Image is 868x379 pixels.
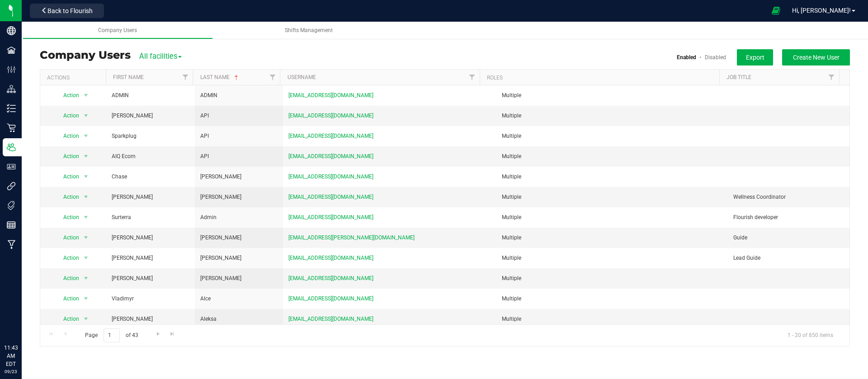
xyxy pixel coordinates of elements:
span: select [80,109,91,122]
span: Action [55,313,80,325]
span: Action [55,272,80,285]
span: Export [746,54,764,61]
a: Filter [465,70,480,85]
span: ADMIN [200,91,217,100]
span: [EMAIL_ADDRESS][DOMAIN_NAME] [288,152,373,161]
span: Action [55,211,80,224]
span: Multiple [502,255,521,261]
span: select [80,191,91,203]
inline-svg: User Roles [7,162,16,171]
span: Action [55,231,80,244]
h3: Company Users [40,49,131,61]
th: Roles [480,70,719,85]
span: select [80,313,91,325]
span: [EMAIL_ADDRESS][DOMAIN_NAME] [288,315,373,323]
inline-svg: Reports [7,220,16,229]
inline-svg: Integrations [7,182,16,191]
a: Filter [265,70,280,85]
span: Multiple [502,153,521,159]
span: Multiple [502,133,521,139]
a: Username [288,74,316,80]
span: Alce [200,295,211,303]
span: Page of 43 [77,328,146,342]
span: select [80,89,91,102]
span: API [200,132,209,140]
span: ADMIN [112,91,129,100]
span: Multiple [502,194,521,200]
span: Vladimyr [112,295,134,303]
inline-svg: Company [7,26,16,35]
span: [PERSON_NAME] [200,274,241,283]
span: [EMAIL_ADDRESS][DOMAIN_NAME] [288,254,373,262]
span: [EMAIL_ADDRESS][DOMAIN_NAME] [288,91,373,100]
span: [PERSON_NAME] [200,234,241,242]
a: Go to the last page [166,328,179,341]
span: Action [55,191,80,203]
span: Action [55,89,80,102]
span: API [200,152,209,161]
a: Last Name [200,74,240,80]
a: Go to the next page [151,328,165,341]
span: [PERSON_NAME] [112,112,153,120]
span: [PERSON_NAME] [200,173,241,181]
span: [EMAIL_ADDRESS][DOMAIN_NAME] [288,274,373,283]
span: [EMAIL_ADDRESS][DOMAIN_NAME] [288,132,373,140]
span: select [80,272,91,285]
span: All facilities [139,52,182,61]
iframe: Resource center unread badge [27,305,38,316]
span: select [80,252,91,264]
p: 09/23 [4,368,18,375]
span: [PERSON_NAME] [112,193,153,201]
span: Admin [200,213,217,222]
span: Multiple [502,92,521,98]
span: [PERSON_NAME] [112,254,153,262]
span: Multiple [502,214,521,220]
span: Guide [733,234,747,242]
inline-svg: Facilities [7,46,16,55]
span: Action [55,130,80,142]
span: [EMAIL_ADDRESS][PERSON_NAME][DOMAIN_NAME] [288,234,415,242]
span: [EMAIL_ADDRESS][DOMAIN_NAME] [288,193,373,201]
span: Chase [112,173,127,181]
inline-svg: Retail [7,123,16,132]
span: Back to Flourish [47,7,93,14]
span: [EMAIL_ADDRESS][DOMAIN_NAME] [288,112,373,120]
inline-svg: Configuration [7,65,16,74]
span: Hi, [PERSON_NAME]! [792,7,851,14]
span: select [80,211,91,224]
span: Flourish developer [733,213,778,222]
button: Back to Flourish [30,4,104,18]
span: Multiple [502,173,521,180]
span: Lead Guide [733,254,760,262]
span: Wellness Coordinator [733,193,786,201]
span: Open Ecommerce Menu [766,2,786,19]
span: AIQ Ecom [112,152,136,161]
span: Surterra [112,213,131,222]
span: Action [55,292,80,305]
a: First Name [113,74,144,80]
inline-svg: Tags [7,201,16,210]
span: [PERSON_NAME] [112,315,153,323]
div: Actions [47,75,102,81]
a: Enabled [677,54,696,61]
span: select [80,170,91,183]
span: Company Users [98,27,137,33]
span: 1 - 20 of 850 items [780,328,840,342]
span: [PERSON_NAME] [200,254,241,262]
a: Job Title [726,74,751,80]
span: Create New User [793,54,840,61]
span: Multiple [502,275,521,281]
span: Action [55,252,80,264]
inline-svg: Distribution [7,84,16,94]
span: Multiple [502,295,521,302]
span: Multiple [502,112,521,119]
span: Action [55,109,80,122]
inline-svg: Inventory [7,104,16,113]
button: Create New User [782,49,850,66]
span: Sparkplug [112,132,137,140]
span: Multiple [502,234,521,241]
span: Shifts Management [285,27,333,33]
span: [PERSON_NAME] [112,274,153,283]
span: API [200,112,209,120]
span: select [80,292,91,305]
